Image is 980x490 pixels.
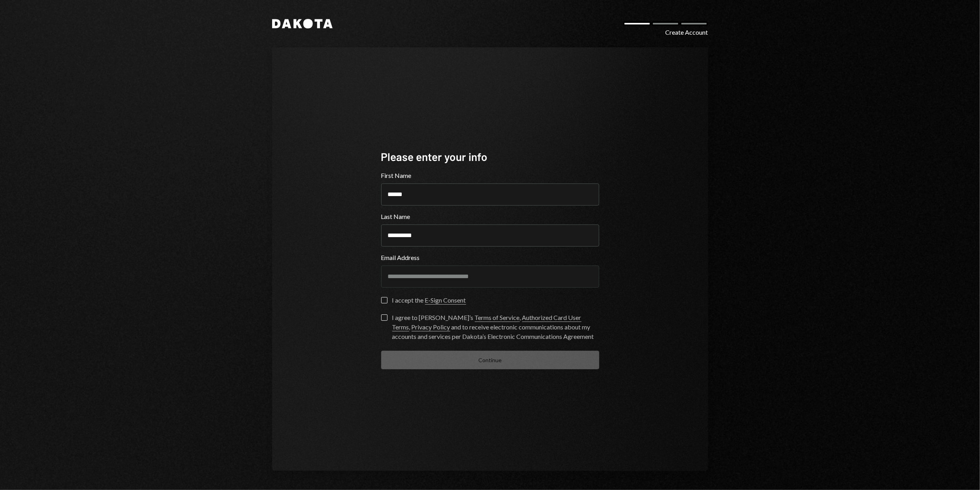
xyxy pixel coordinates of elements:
div: I accept the [392,295,466,305]
button: I agree to [PERSON_NAME]’s Terms of Service, Authorized Card User Terms, Privacy Policy and to re... [381,314,387,321]
label: First Name [381,171,599,180]
a: Terms of Service [475,314,520,322]
a: Privacy Policy [412,323,450,331]
div: Create Account [666,28,708,37]
div: I agree to [PERSON_NAME]’s , , and to receive electronic communications about my accounts and ser... [392,313,599,341]
button: I accept the E-Sign Consent [381,297,387,303]
a: Authorized Card User Terms [392,314,581,331]
label: Last Name [381,212,599,221]
a: E-Sign Consent [425,296,466,305]
label: Email Address [381,253,599,262]
div: Please enter your info [381,149,599,165]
